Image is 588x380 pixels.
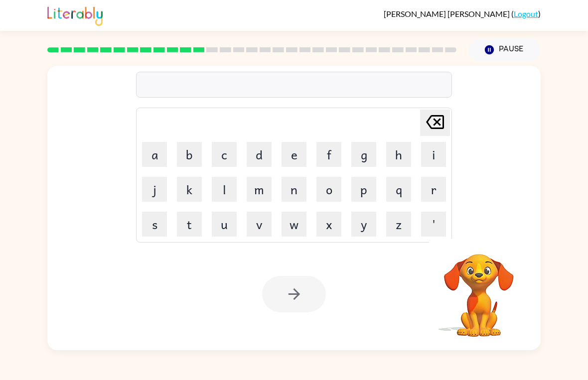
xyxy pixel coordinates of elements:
[514,9,538,18] a: Logout
[421,142,446,167] button: i
[282,212,306,237] button: w
[316,177,341,202] button: o
[177,177,202,202] button: k
[177,142,202,167] button: b
[177,212,202,237] button: t
[282,177,306,202] button: n
[386,177,411,202] button: q
[384,9,541,18] div: ( )
[47,4,103,26] img: Literably
[212,142,237,167] button: c
[212,177,237,202] button: l
[282,142,306,167] button: e
[421,212,446,237] button: '
[384,9,511,18] span: [PERSON_NAME] [PERSON_NAME]
[421,177,446,202] button: r
[316,212,341,237] button: x
[351,142,376,167] button: g
[351,177,376,202] button: p
[351,212,376,237] button: y
[212,212,237,237] button: u
[142,177,167,202] button: j
[386,212,411,237] button: z
[316,142,341,167] button: f
[468,38,541,61] button: Pause
[247,177,272,202] button: m
[142,142,167,167] button: a
[247,142,272,167] button: d
[142,212,167,237] button: s
[429,239,529,338] video: Your browser must support playing .mp4 files to use Literably. Please try using another browser.
[386,142,411,167] button: h
[247,212,272,237] button: v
